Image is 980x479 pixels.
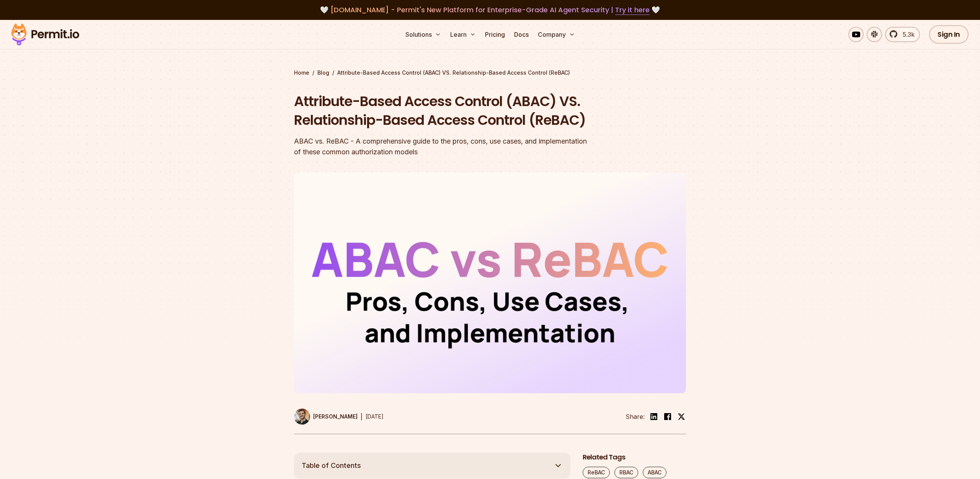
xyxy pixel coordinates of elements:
[361,412,363,421] div: |
[8,21,83,47] img: Permit logo
[294,409,310,425] img: Daniel Bass
[535,27,578,42] button: Company
[643,467,666,478] a: ABAC
[583,467,610,478] a: ReBAC
[678,413,685,420] img: twitter
[313,413,358,420] p: [PERSON_NAME]
[294,409,358,425] a: [PERSON_NAME]
[898,30,915,39] span: 5.3k
[649,412,658,421] img: linkedin
[317,69,329,77] a: Blog
[18,5,962,15] div: 🤍 🤍
[294,92,588,130] h1: Attribute-Based Access Control (ABAC) VS. Relationship-Based Access Control (ReBAC)
[885,27,920,42] a: 5.3k
[615,5,650,15] a: Try it here
[302,460,361,471] span: Table of Contents
[663,412,672,421] img: facebook
[294,453,570,479] button: Table of Contents
[929,25,969,44] a: Sign In
[482,27,508,42] a: Pricing
[447,27,479,42] button: Learn
[402,27,444,42] button: Solutions
[294,69,686,77] div: / /
[294,173,686,393] img: Attribute-Based Access Control (ABAC) VS. Relationship-Based Access Control (ReBAC)
[614,467,638,478] a: RBAC
[366,413,384,420] time: [DATE]
[626,412,645,421] li: Share:
[294,69,309,77] a: Home
[511,27,532,42] a: Docs
[583,453,686,462] h2: Related Tags
[294,136,588,157] div: ABAC vs. ReBAC - A comprehensive guide to the pros, cons, use cases, and implementation of these ...
[330,5,650,15] span: [DOMAIN_NAME] - Permit's New Platform for Enterprise-Grade AI Agent Security |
